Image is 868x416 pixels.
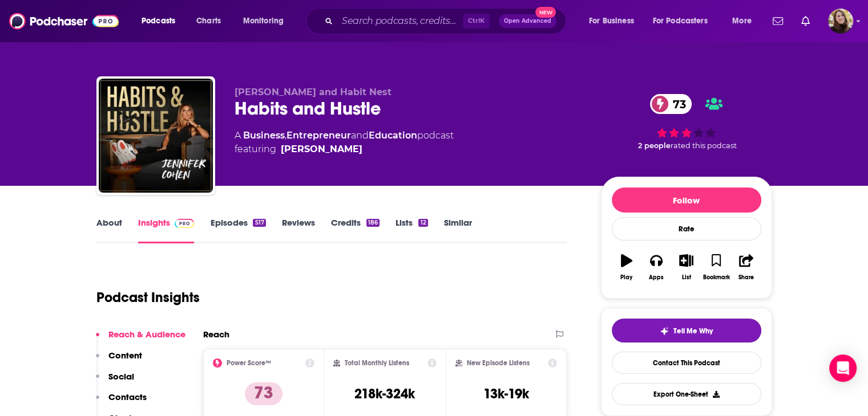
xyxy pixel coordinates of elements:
button: Follow [612,187,761,213]
span: Logged in as katiefuchs [828,9,853,34]
p: Contacts [108,391,147,402]
a: Credits186 [331,217,380,243]
h3: 13k-19k [483,385,529,402]
span: 2 people [638,141,671,150]
img: User Profile [828,9,853,34]
span: New [535,7,556,18]
button: Share [731,247,761,288]
div: List [682,274,691,281]
a: Show notifications dropdown [797,11,814,31]
span: 73 [661,94,692,114]
a: About [96,217,122,243]
button: Export One-Sheet [612,383,761,405]
button: Contacts [96,391,147,413]
div: Rate [612,217,761,240]
a: Charts [189,12,228,30]
img: Podchaser - Follow, Share and Rate Podcasts [9,10,119,32]
div: 12 [418,219,427,227]
div: Apps [649,274,664,281]
a: Lists12 [395,217,427,243]
img: tell me why sparkle [660,327,669,336]
button: Reach & Audience [96,329,185,350]
a: 73 [650,94,692,114]
a: Episodes517 [210,217,265,243]
span: Monitoring [243,13,284,29]
span: Ctrl K [463,14,490,28]
div: Open Intercom Messenger [829,354,857,382]
button: Apps [641,247,671,288]
span: Open Advanced [504,18,551,24]
button: open menu [235,12,298,30]
span: Charts [196,13,221,29]
button: open menu [134,12,190,30]
a: Similar [444,217,472,243]
h2: Total Monthly Listens [345,359,409,367]
button: List [671,247,701,288]
div: Bookmark [703,274,729,281]
p: Reach & Audience [108,329,185,340]
a: Show notifications dropdown [768,11,788,31]
a: Reviews [282,217,315,243]
span: and [351,130,369,141]
button: open menu [581,12,648,30]
a: InsightsPodchaser Pro [138,217,195,243]
a: Entrepreneur [286,130,351,141]
p: Content [108,350,142,361]
span: For Podcasters [653,13,708,29]
span: For Business [589,13,634,29]
a: Jennifer Cohen [281,142,362,156]
button: tell me why sparkleTell Me Why [612,319,761,342]
a: Business [243,130,285,141]
p: 73 [245,382,282,405]
div: Search podcasts, credits, & more... [317,8,577,34]
span: rated this podcast [671,141,737,150]
button: open menu [645,12,724,30]
button: Social [96,371,134,392]
span: Podcasts [142,13,175,29]
img: Habits and Hustle [99,79,213,193]
div: Share [738,274,754,281]
span: Tell Me Why [673,327,713,336]
span: , [285,130,286,141]
button: open menu [724,12,766,30]
h2: Power Score™ [227,359,271,367]
button: Play [612,247,641,288]
div: 517 [253,219,265,227]
div: Play [620,274,632,281]
div: A podcast [235,129,454,156]
h2: Reach [203,329,229,340]
h2: New Episode Listens [467,359,530,367]
button: Content [96,350,142,371]
h3: 218k-324k [354,385,415,402]
button: Open AdvancedNew [499,14,556,28]
span: [PERSON_NAME] and Habit Nest [235,87,391,97]
input: Search podcasts, credits, & more... [337,12,463,30]
h1: Podcast Insights [96,289,200,306]
span: featuring [235,142,454,156]
a: Contact This Podcast [612,352,761,374]
a: Education [369,130,417,141]
img: Podchaser Pro [175,219,195,228]
p: Social [108,371,134,382]
div: 186 [366,219,380,227]
div: 73 2 peoplerated this podcast [601,87,772,157]
button: Show profile menu [828,9,853,34]
span: More [732,13,752,29]
button: Bookmark [701,247,731,288]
